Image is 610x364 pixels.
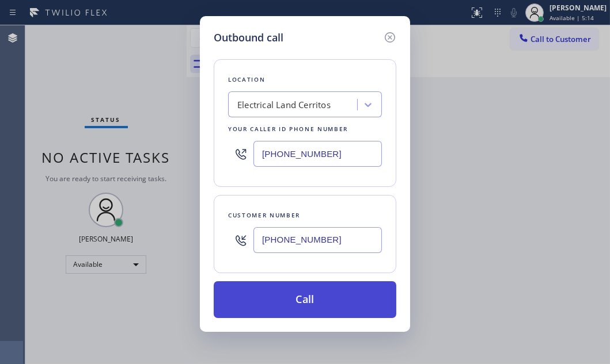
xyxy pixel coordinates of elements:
[237,98,331,112] div: Electrical Land Cerritos
[214,30,283,45] h5: Outbound call
[228,209,382,221] div: Customer number
[253,141,382,167] input: (123) 456-7890
[228,74,382,86] div: Location
[253,227,382,253] input: (123) 456-7890
[228,123,382,135] div: Your caller id phone number
[214,281,396,318] button: Call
